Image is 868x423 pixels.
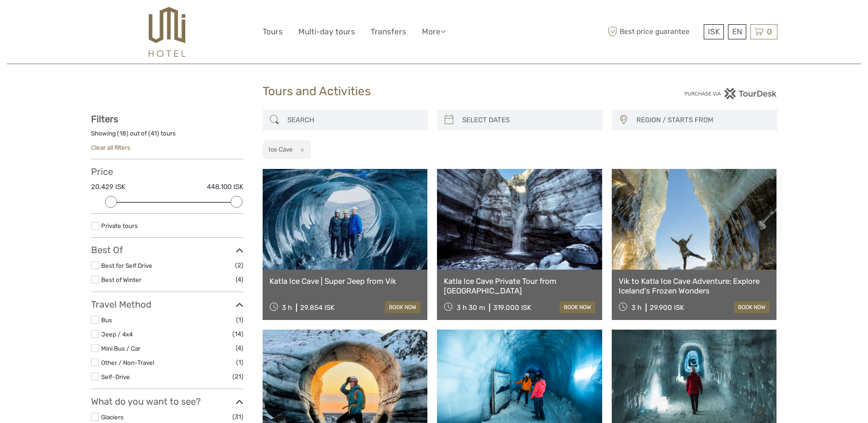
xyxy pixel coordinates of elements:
a: book now [560,301,595,313]
div: EN [728,24,746,39]
span: ISK [708,27,720,36]
h3: What do you want to see? [91,396,243,407]
div: 29.854 ISK [300,304,334,312]
label: 20.429 ISK [91,182,125,192]
span: (14) [232,329,243,339]
a: book now [734,301,770,313]
a: Tours [263,25,283,38]
img: PurchaseViaTourDesk.png [684,88,777,99]
a: Mini Bus / Car [101,345,140,352]
span: 3 h 30 m [457,304,485,312]
label: 448.100 ISK [207,182,243,192]
button: REGION / STARTS FROM [632,113,773,128]
a: Best for Self Drive [101,262,152,269]
button: x [294,145,307,154]
a: Self-Drive [101,373,130,380]
h3: Best Of [91,244,243,255]
a: Jeep / 4x4 [101,331,133,338]
div: Showing ( ) out of ( ) tours [91,129,243,143]
div: 319.000 ISK [493,304,531,312]
span: (1) [236,357,243,368]
button: Open LiveChat chat widget [105,14,116,25]
span: 3 h [631,304,642,312]
span: (2) [235,260,243,271]
span: 3 h [282,304,292,312]
strong: Filters [91,114,118,125]
img: 526-1e775aa5-7374-4589-9d7e-5793fb20bdfc_logo_big.jpg [149,7,185,57]
a: Vik to Katla Ice Cave Adventure: Explore Iceland's Frozen Wonders [619,277,770,295]
p: We're away right now. Please check back later! [13,16,103,23]
input: SEARCH [284,112,423,128]
span: (31) [232,412,243,422]
h3: Price [91,166,243,177]
a: Transfers [371,25,406,38]
a: More [422,25,446,38]
div: 29.900 ISK [650,304,684,312]
a: Katla Ice Cave Private Tour from [GEOGRAPHIC_DATA] [444,277,595,295]
a: book now [385,301,421,313]
a: Katla Ice Cave | Super Jeep from Vik [270,277,421,286]
a: Glaciers [101,413,124,421]
input: SELECT DATES [458,112,598,128]
span: 0 [766,27,773,36]
h1: Tours and Activities [263,84,606,99]
span: (21) [232,371,243,382]
span: (4) [236,274,243,285]
label: 18 [119,129,126,138]
span: Best price guarantee [606,24,701,39]
a: Other / Non-Travel [101,359,154,366]
a: Bus [101,316,112,324]
a: Multi-day tours [298,25,355,38]
a: Best of Winter [101,276,141,283]
h3: Travel Method [91,299,243,310]
span: (4) [236,343,243,353]
h2: Ice Cave [269,146,293,153]
a: Clear all filters [91,144,130,151]
label: 41 [151,129,157,138]
span: (1) [236,315,243,325]
a: Private tours [101,222,138,229]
